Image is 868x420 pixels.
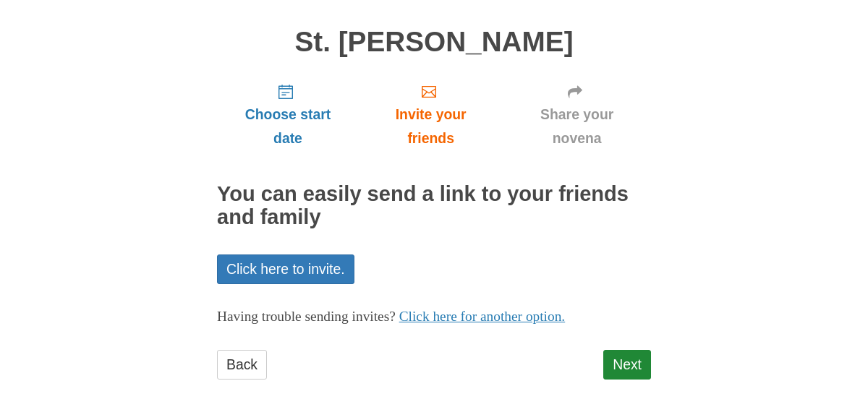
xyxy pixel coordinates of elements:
[359,72,503,158] a: Invite your friends
[217,27,651,58] h1: St. [PERSON_NAME]
[517,103,637,150] span: Share your novena
[503,72,651,158] a: Share your novena
[603,350,651,380] a: Next
[217,72,359,158] a: Choose start date
[399,309,566,324] a: Click here for another option.
[217,183,651,229] h2: You can easily send a link to your friends and family
[217,350,267,380] a: Back
[217,254,354,284] a: Click here to invite.
[231,103,344,150] span: Choose start date
[373,103,488,150] span: Invite your friends
[217,309,396,324] span: Having trouble sending invites?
